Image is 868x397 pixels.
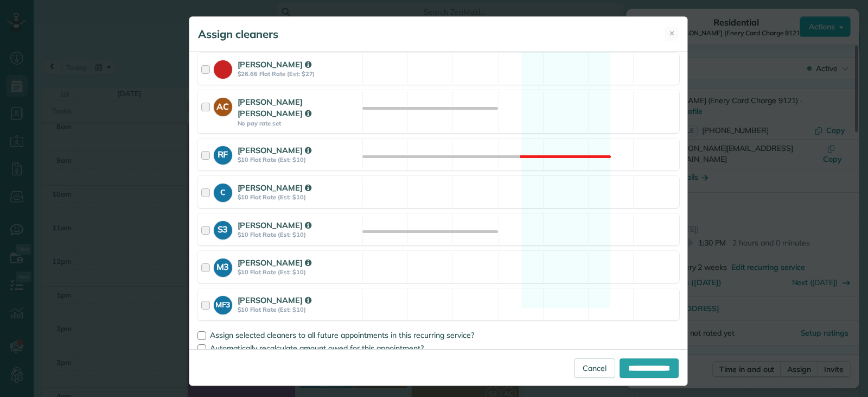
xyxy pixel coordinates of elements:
strong: C [214,184,232,198]
strong: $10 Flat Rate (Est: $10) [238,306,359,313]
strong: S3 [214,221,232,236]
h5: Assign cleaners [198,27,278,42]
strong: [PERSON_NAME] [238,182,311,193]
span: Automatically recalculate amount owed for this appointment? [210,343,424,353]
strong: M3 [214,259,232,274]
strong: MF3 [214,296,232,311]
strong: $10 Flat Rate (Est: $10) [238,268,359,276]
strong: $10 Flat Rate (Est: $10) [238,231,359,238]
strong: [PERSON_NAME] [238,257,311,268]
strong: RF [214,146,232,161]
strong: No pay rate set [238,119,359,127]
strong: [PERSON_NAME] [238,145,311,155]
strong: $10 Flat Rate (Est: $10) [238,156,359,163]
span: Assign selected cleaners to all future appointments in this recurring service? [210,330,474,340]
strong: [PERSON_NAME] [238,59,311,70]
span: ✕ [669,28,675,39]
strong: [PERSON_NAME] [238,220,311,230]
strong: [PERSON_NAME] [238,295,311,305]
strong: AC [214,98,232,113]
a: Cancel [574,358,615,378]
strong: $10 Flat Rate (Est: $10) [238,193,359,201]
strong: $26.66 Flat Rate (Est: $27) [238,70,359,78]
strong: [PERSON_NAME] [PERSON_NAME] [238,97,311,118]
